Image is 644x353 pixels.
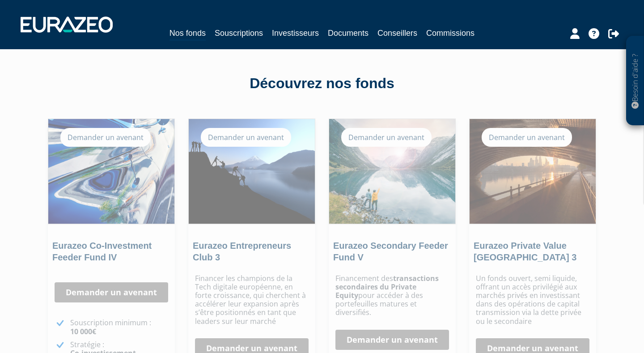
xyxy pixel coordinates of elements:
a: Eurazeo Private Value [GEOGRAPHIC_DATA] 3 [474,241,576,262]
p: Financement des pour accéder à des portefeuilles matures et diversifiés. [335,274,449,317]
img: Eurazeo Secondary Feeder Fund V [329,119,455,224]
a: Souscriptions [215,27,263,39]
p: Besoin d'aide ? [630,41,640,121]
a: Conseillers [377,27,417,39]
div: Demander un avenant [60,128,151,147]
p: Financer les champions de la Tech digitale européenne, en forte croissance, qui cherchent à accél... [195,274,309,326]
a: Demander un avenant [335,330,449,350]
a: Demander un avenant [55,282,168,303]
strong: transactions secondaires du Private Equity [335,273,439,300]
div: Demander un avenant [341,128,432,147]
a: Eurazeo Co-Investment Feeder Fund IV [52,241,152,262]
a: Nos fonds [169,27,206,41]
a: Documents [328,27,369,39]
div: Découvrez nos fonds [67,73,577,94]
a: Eurazeo Secondary Feeder Fund V [333,241,448,262]
strong: 10 000€ [70,327,96,336]
div: Demander un avenant [201,128,291,147]
img: 1732889491-logotype_eurazeo_blanc_rvb.png [21,17,113,33]
p: Souscription minimum : [70,319,168,336]
a: Eurazeo Entrepreneurs Club 3 [193,241,291,262]
a: Investisseurs [272,27,319,39]
img: Eurazeo Entrepreneurs Club 3 [189,119,315,224]
div: Demander un avenant [482,128,572,147]
p: Un fonds ouvert, semi liquide, offrant un accès privilégié aux marchés privés en investissant dan... [476,274,589,326]
img: Eurazeo Private Value Europe 3 [470,119,596,224]
img: Eurazeo Co-Investment Feeder Fund IV [48,119,174,224]
a: Commissions [426,27,475,39]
